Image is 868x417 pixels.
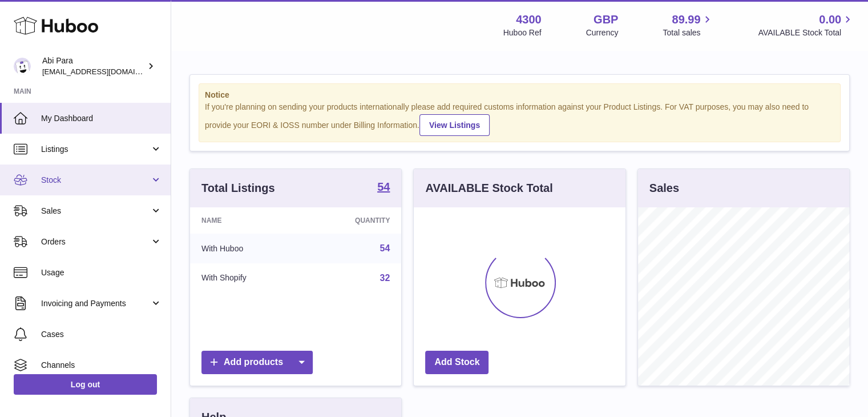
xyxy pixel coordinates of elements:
[41,298,150,309] span: Invoicing and Payments
[190,263,304,293] td: With Shopify
[201,181,275,196] h3: Total Listings
[41,113,162,124] span: My Dashboard
[190,207,304,234] th: Name
[42,67,168,76] span: [EMAIL_ADDRESS][DOMAIN_NAME]
[304,207,402,234] th: Quantity
[380,243,390,253] a: 54
[425,351,488,374] a: Add Stock
[14,58,31,75] img: Abi@mifo.co.uk
[503,27,542,38] div: Huboo Ref
[14,374,157,395] a: Log out
[201,351,313,374] a: Add products
[41,329,162,340] span: Cases
[819,12,841,27] span: 0.00
[41,175,150,186] span: Stock
[41,360,162,371] span: Channels
[419,114,490,136] a: View Listings
[190,234,304,263] td: With Huboo
[672,12,700,27] span: 89.99
[586,27,619,38] div: Currency
[663,27,713,38] span: Total sales
[594,12,618,27] strong: GBP
[41,267,162,278] span: Usage
[649,181,679,196] h3: Sales
[377,181,390,195] a: 54
[758,27,854,38] span: AVAILABLE Stock Total
[205,90,834,101] strong: Notice
[42,55,145,77] div: Abi Para
[41,236,150,247] span: Orders
[377,181,390,193] strong: 54
[758,12,854,38] a: 0.00 AVAILABLE Stock Total
[425,181,552,196] h3: AVAILABLE Stock Total
[205,102,834,136] div: If you're planning on sending your products internationally please add required customs informati...
[663,12,713,38] a: 89.99 Total sales
[41,144,150,155] span: Listings
[380,273,390,283] a: 32
[516,12,542,27] strong: 4300
[41,206,150,216] span: Sales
